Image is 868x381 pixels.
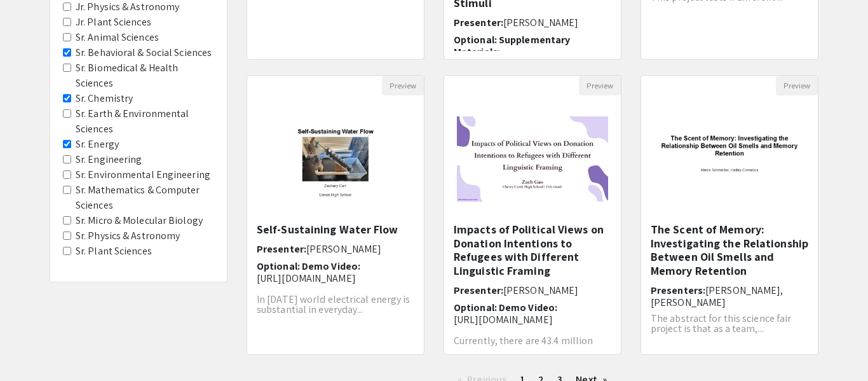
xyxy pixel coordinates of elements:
h5: The Scent of Memory: Investigating the Relationship Between Oil Smells and Memory Retention [651,223,808,277]
label: Sr. Biomedical & Health Sciences [76,60,214,91]
label: Jr. Plant Sciences [76,15,151,30]
div: Open Presentation <p>Impacts of Political Views on Donation Intentions to Refugees with Different... [444,75,621,355]
h6: Presenter: [454,17,611,29]
button: Preview [579,76,621,95]
label: Sr. Energy [76,137,119,152]
p: Currently, there are 43.4 million refugees worldwide, making it crucial for refugee organizations... [454,336,611,377]
span: In [DATE] world electrical energy is substantial in everyday... [257,293,410,316]
span: [PERSON_NAME], [PERSON_NAME] [651,284,783,309]
span: [PERSON_NAME] [503,16,578,29]
span: [PERSON_NAME] [503,284,578,297]
img: <p>Impacts of Political Views on Donation Intentions to Refugees with Different Linguistic Framin... [444,104,621,214]
span: Optional: Demo Video: [257,260,360,273]
label: Sr. Animal Sciences [76,30,159,45]
span: Optional: Demo Video: [454,301,557,314]
label: Sr. Mathematics & Computer Sciences [76,183,214,213]
p: [URL][DOMAIN_NAME] [454,314,611,326]
p: [URL][DOMAIN_NAME] [257,272,414,284]
h5: Impacts of Political Views on Donation Intentions to Refugees with Different Linguistic Framing [454,223,611,277]
h5: Self-Sustaining Water Flow [257,223,414,237]
h6: Presenter: [454,284,611,296]
label: Sr. Physics & Astronomy [76,228,180,244]
label: Sr. Engineering [76,152,142,167]
img: <p>Self-Sustaining Water Flow</p> [247,104,424,214]
img: <p>The Scent of Memory: Investigating the Relationship Between Oil Smells and Memory Retention </p> [641,104,818,214]
label: Sr. Plant Sciences [76,244,152,259]
button: Preview [382,76,424,95]
label: Sr. Behavioral & Social Sciences [76,45,212,60]
div: Open Presentation <p>Self-Sustaining Water Flow</p> [247,75,424,355]
label: Sr. Micro & Molecular Biology [76,213,203,228]
label: Sr. Environmental Engineering [76,167,210,183]
h6: Presenters: [651,284,808,308]
iframe: Chat [10,324,54,371]
span: The abstract for this science fair project is that as a team,... [651,312,791,335]
span: Optional: Supplementary Materials: [454,33,570,59]
label: Sr. Earth & Environmental Sciences [76,106,214,137]
span: [PERSON_NAME] [306,242,381,256]
h6: Presenter: [257,243,414,255]
label: Sr. Chemistry [76,91,133,106]
button: Preview [776,76,818,95]
div: Open Presentation <p>The Scent of Memory: Investigating the Relationship Between Oil Smells and M... [641,75,818,355]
